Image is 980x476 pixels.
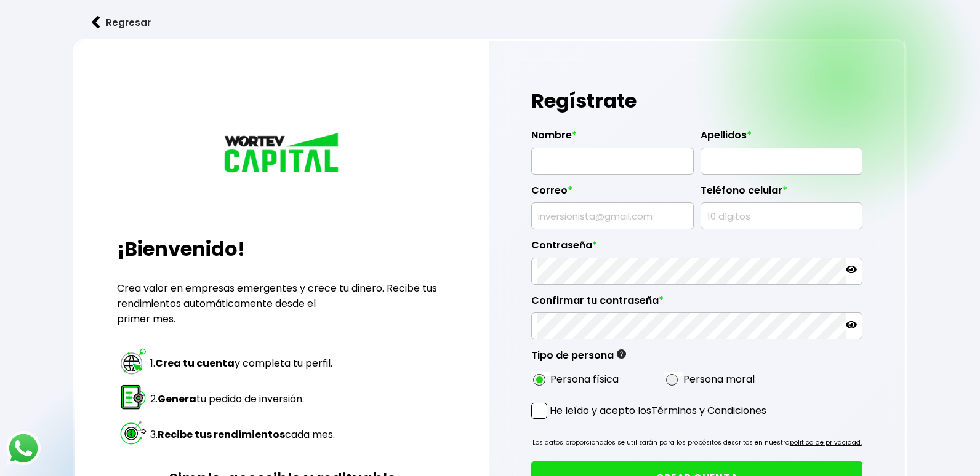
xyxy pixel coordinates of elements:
strong: Genera [158,392,196,406]
input: 10 dígitos [706,203,857,229]
p: He leído y acepto los [550,403,766,418]
img: logos_whatsapp-icon.242b2217.svg [6,431,41,466]
img: gfR76cHglkPwleuBLjWdxeZVvX9Wp6JBDmjRYY8JYDQn16A2ICN00zLTgIroGa6qie5tIuWH7V3AapTKqzv+oMZsGfMUqL5JM... [617,349,626,359]
img: logo_wortev_capital [221,131,344,177]
label: Persona física [550,371,619,387]
strong: Crea tu cuenta [155,356,235,370]
label: Persona moral [683,371,755,387]
img: flecha izquierda [92,16,100,29]
h1: Regístrate [531,82,862,119]
strong: Recibe tus rendimientos [158,427,285,442]
label: Nombre [531,129,694,148]
td: 1. y completa tu perfil. [150,346,335,381]
img: paso 2 [119,383,148,411]
a: política de privacidad. [790,438,862,447]
td: 2. tu pedido de inversión. [150,382,335,416]
h2: ¡Bienvenido! [117,234,448,264]
button: Regresar [73,6,169,39]
p: Los datos proporcionados se utilizarán para los propósitos descritos en nuestra [532,437,862,449]
input: inversionista@gmail.com [537,203,688,229]
label: Apellidos [701,129,863,148]
a: Términos y Condiciones [651,403,766,418]
a: flecha izquierdaRegresar [73,6,906,39]
label: Confirmar tu contraseña [531,295,862,313]
label: Teléfono celular [701,184,863,203]
td: 3. cada mes. [150,418,335,452]
label: Contraseña [531,239,862,258]
p: Crea valor en empresas emergentes y crece tu dinero. Recibe tus rendimientos automáticamente desd... [117,280,448,327]
img: paso 1 [119,347,148,376]
label: Correo [531,184,694,203]
img: paso 3 [119,418,148,447]
label: Tipo de persona [531,349,626,368]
